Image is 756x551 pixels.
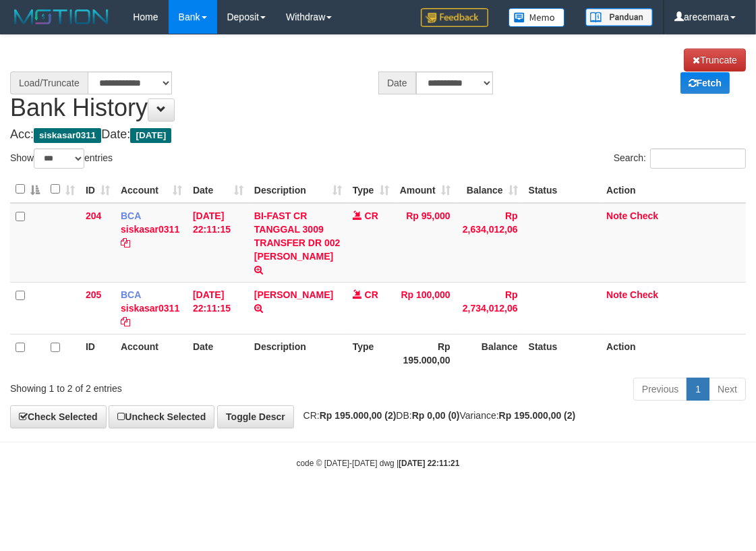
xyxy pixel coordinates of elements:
[456,203,523,283] td: Rp 2,634,012,06
[130,128,171,143] span: [DATE]
[399,459,459,468] strong: [DATE] 22:11:21
[421,8,488,27] img: Feedback.jpg
[121,224,179,235] a: siskasar0311
[10,71,88,94] div: Load/Truncate
[633,378,687,401] a: Previous
[187,334,249,372] th: Date
[121,316,130,327] a: Copy siskasar0311 to clipboard
[395,282,456,334] td: Rp 100,000
[297,410,576,421] span: CR: DB: Variance:
[10,405,107,428] a: Check Selected
[395,176,456,203] th: Amount: activate to sort column ascending
[684,49,746,71] a: Truncate
[378,71,416,94] div: Date
[523,176,602,203] th: Status
[687,378,709,401] a: 1
[456,334,523,372] th: Balance
[10,148,113,169] label: Show entries
[630,289,658,300] a: Check
[115,334,187,372] th: Account
[347,334,395,372] th: Type
[297,459,460,468] small: code © [DATE]-[DATE] dwg |
[187,176,249,203] th: Date: activate to sort column ascending
[10,128,746,142] h4: Acc: Date:
[365,210,378,221] span: CR
[121,237,130,248] a: Copy siskasar0311 to clipboard
[601,176,746,203] th: Action
[412,410,460,421] strong: Rp 0,00 (0)
[606,210,627,221] a: Note
[508,8,565,27] img: Button%20Memo.svg
[606,289,627,300] a: Note
[10,49,746,121] h1: Bank History
[395,334,456,372] th: Rp 195.000,00
[395,203,456,283] td: Rp 95,000
[121,289,141,300] span: BCA
[34,128,101,143] span: siskasar0311
[86,289,101,300] span: 205
[249,176,347,203] th: Description: activate to sort column ascending
[10,7,113,27] img: MOTION_logo.png
[115,176,187,203] th: Account: activate to sort column ascending
[121,210,141,221] span: BCA
[249,334,347,372] th: Description
[254,289,333,300] a: [PERSON_NAME]
[10,376,305,395] div: Showing 1 to 2 of 2 entries
[456,176,523,203] th: Balance: activate to sort column ascending
[86,210,101,221] span: 204
[254,210,341,262] a: BI-FAST CR TANGGAL 3009 TRANSFER DR 002 [PERSON_NAME]
[187,282,249,334] td: [DATE] 22:11:15
[601,334,746,372] th: Action
[523,334,602,372] th: Status
[320,410,397,421] strong: Rp 195.000,00 (2)
[630,210,658,221] a: Check
[45,176,80,203] th: : activate to sort column ascending
[365,289,378,300] span: CR
[456,282,523,334] td: Rp 2,734,012,06
[709,378,746,401] a: Next
[10,176,45,203] th: : activate to sort column descending
[121,303,179,314] a: siskasar0311
[187,203,249,283] td: [DATE] 22:11:15
[347,176,395,203] th: Type: activate to sort column ascending
[499,410,576,421] strong: Rp 195.000,00 (2)
[34,148,84,169] select: Showentries
[80,176,115,203] th: ID: activate to sort column ascending
[80,334,115,372] th: ID
[217,405,294,428] a: Toggle Descr
[680,72,730,94] a: Fetch
[614,148,746,169] label: Search:
[585,8,653,26] img: panduan.png
[650,148,746,169] input: Search:
[109,405,214,428] a: Uncheck Selected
